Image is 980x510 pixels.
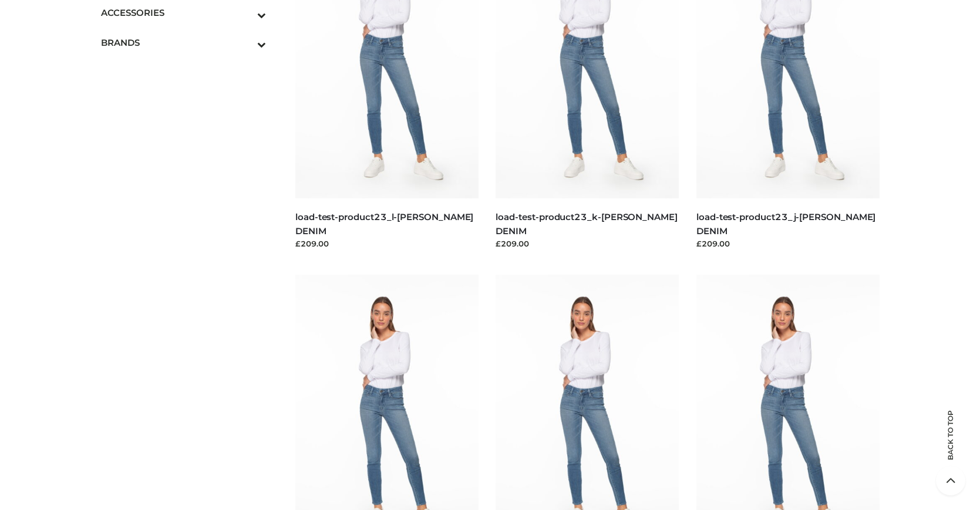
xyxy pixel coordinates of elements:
[101,30,267,55] a: BRANDSToggle Submenu
[936,431,965,460] span: Back to top
[696,211,875,236] a: load-test-product23_j-[PERSON_NAME] DENIM
[295,211,473,236] a: load-test-product23_l-[PERSON_NAME] DENIM
[101,6,267,19] span: ACCESSORIES
[295,238,479,249] div: £209.00
[496,238,679,249] div: £209.00
[101,36,267,49] span: BRANDS
[113,25,267,50] a: hamburger-button
[696,238,880,249] div: £209.00
[496,211,677,236] a: load-test-product23_k-[PERSON_NAME] DENIM
[225,30,266,55] button: Toggle Submenu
